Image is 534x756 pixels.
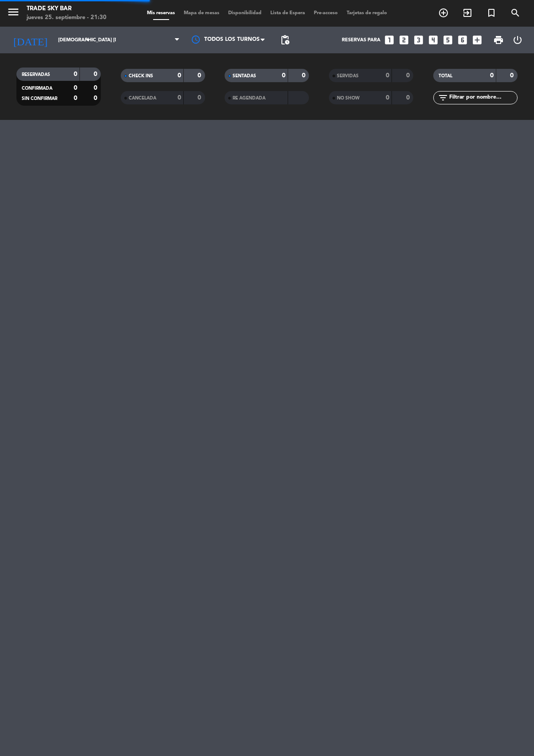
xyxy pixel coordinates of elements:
[94,95,99,101] strong: 0
[22,96,57,101] span: SIN CONFIRMAR
[457,34,468,46] i: looks_6
[280,35,290,45] span: pending_actions
[386,95,389,101] strong: 0
[7,30,54,50] i: [DATE]
[233,96,265,100] span: RE AGENDADA
[266,11,309,16] span: Lista de Espera
[398,34,410,46] i: looks_two
[342,11,392,16] span: Tarjetas de regalo
[337,74,359,78] span: SERVIDAS
[438,8,449,18] i: add_circle_outline
[129,74,153,78] span: CHECK INS
[490,72,494,79] strong: 0
[27,13,107,22] div: jueves 25. septiembre - 21:30
[439,74,452,78] span: TOTAL
[233,74,256,78] span: SENTADAS
[384,34,395,46] i: looks_one
[442,34,454,46] i: looks_5
[508,27,527,53] div: LOG OUT
[510,8,521,18] i: search
[406,72,411,79] strong: 0
[198,95,203,101] strong: 0
[74,95,77,101] strong: 0
[94,85,99,91] strong: 0
[309,11,342,16] span: Pre-acceso
[74,85,77,91] strong: 0
[342,37,380,43] span: Reservas para
[198,72,203,79] strong: 0
[406,95,411,101] strong: 0
[337,96,360,100] span: NO SHOW
[7,5,20,22] button: menu
[448,93,517,103] input: Filtrar por nombre...
[427,34,439,46] i: looks_4
[7,5,20,19] i: menu
[486,8,497,18] i: turned_in_not
[512,35,523,45] i: power_settings_new
[462,8,473,18] i: exit_to_app
[224,11,266,16] span: Disponibilidad
[510,72,515,79] strong: 0
[386,72,389,79] strong: 0
[413,34,424,46] i: looks_3
[178,72,181,79] strong: 0
[178,95,181,101] strong: 0
[27,4,107,13] div: Trade Sky Bar
[22,86,52,91] span: CONFIRMADA
[282,72,285,79] strong: 0
[302,72,307,79] strong: 0
[83,35,93,45] i: arrow_drop_down
[22,72,50,77] span: RESERVADAS
[471,34,483,46] i: add_box
[74,71,77,77] strong: 0
[438,92,448,103] i: filter_list
[142,11,179,16] span: Mis reservas
[179,11,224,16] span: Mapa de mesas
[493,35,504,45] span: print
[129,96,156,100] span: CANCELADA
[94,71,99,77] strong: 0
